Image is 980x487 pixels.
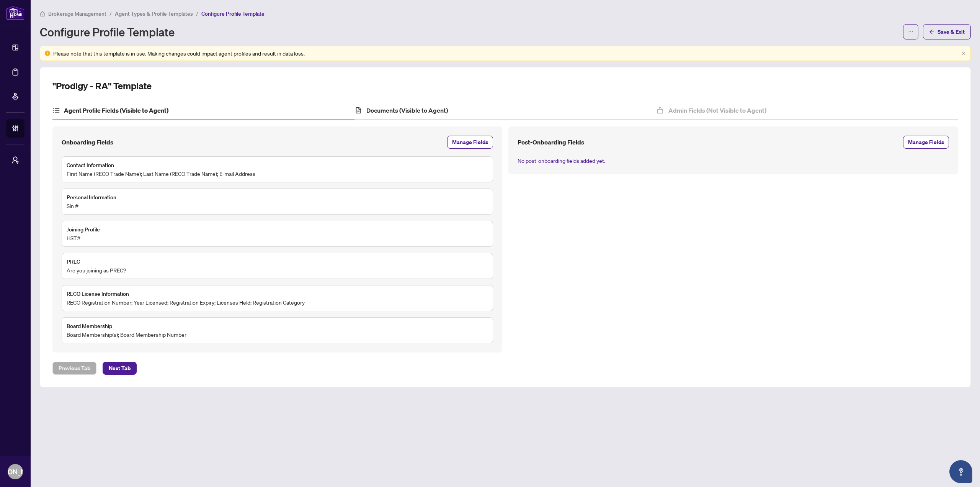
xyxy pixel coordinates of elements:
button: Save & Exit [923,24,971,39]
button: Next Tab [103,362,137,375]
span: Manage Fields [452,136,488,148]
span: Board Membership(s); Board Membership Number [67,330,186,339]
h5: RECO License Information [67,290,129,298]
span: First Name (RECO Trade Name); Last Name (RECO Trade Name); E-mail Address [67,169,255,178]
button: Previous Tab [52,362,96,375]
h2: "Prodigy - RA" Template [52,80,152,92]
span: ellipsis [908,29,913,34]
span: home [40,11,45,16]
span: Next Tab [109,362,131,374]
span: Agent Types & Profile Templates [115,10,193,17]
span: Sin # [67,202,78,210]
span: Are you joining as PREC? [67,266,126,274]
h1: Configure Profile Template [40,26,175,38]
span: HST# [67,234,80,242]
span: exclamation-circle [45,51,50,56]
h5: Contact Information [67,161,114,169]
h4: Agent Profile Fields (Visible to Agent) [64,106,168,115]
button: Open asap [949,460,972,483]
h5: Joining Profile [67,225,100,234]
div: Please note that this template is in use. Making changes could impact agent profiles and result i... [53,49,958,57]
h4: Admin Fields (Not Visible to Agent) [668,106,766,115]
h5: Board Membership [67,322,112,330]
span: Configure Profile Template [201,10,265,17]
button: Manage Fields [447,136,493,149]
span: user-switch [11,156,19,164]
h4: Post-Onboarding Fields [518,138,584,147]
li: / [109,9,112,18]
span: arrow-left [929,29,934,34]
span: Brokerage Management [48,10,106,17]
li: / [196,9,198,18]
button: close [961,51,966,56]
h5: Personal Information [67,193,116,202]
h4: Onboarding Fields [62,138,113,147]
span: Manage Fields [908,136,944,148]
button: Manage Fields [903,136,949,149]
span: RECO Registration Number; Year Licensed; Registration Expiry; Licenses Held; Registration Category [67,298,305,307]
span: Save & Exit [938,26,965,38]
h4: Documents (Visible to Agent) [366,106,448,115]
img: logo [6,6,24,20]
span: No post-onboarding fields added yet. [518,157,605,164]
h5: PREC [67,257,80,266]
